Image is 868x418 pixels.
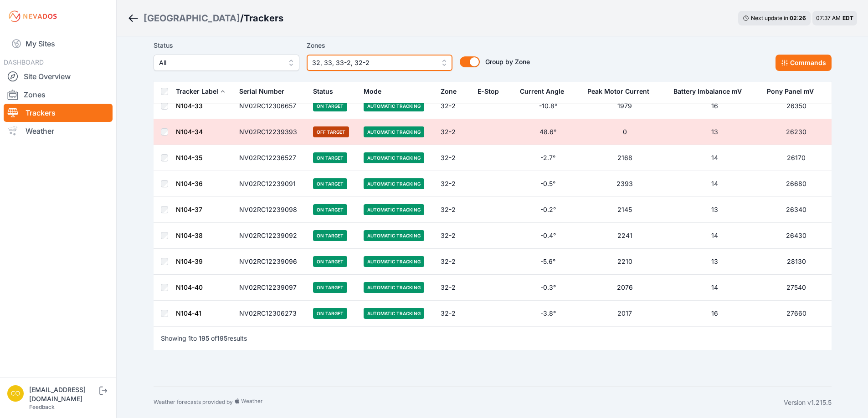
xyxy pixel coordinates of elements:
span: DASHBOARD [4,58,44,66]
button: Pony Panel mV [767,81,821,102]
div: Mode [364,87,381,96]
span: All [159,57,281,68]
td: 14 [668,275,761,301]
td: 28130 [761,249,832,275]
td: 2145 [582,197,668,223]
span: 07:37 AM [816,15,841,21]
td: NV02RC12239096 [234,249,308,275]
div: Current Angle [520,87,564,96]
a: Trackers [4,104,113,122]
label: Status [154,40,299,51]
td: 13 [668,249,761,275]
td: 1979 [582,93,668,119]
button: Tracker Label [176,81,226,102]
td: 2241 [582,223,668,249]
td: 2210 [582,249,668,275]
td: 26170 [761,145,832,171]
div: Serial Number [239,87,284,96]
td: -0.3° [514,275,581,301]
td: -5.6° [514,249,581,275]
h3: Trackers [244,12,283,25]
button: Status [313,81,340,102]
a: N104-41 [176,309,201,317]
td: 27540 [761,275,832,301]
a: N104-36 [176,180,203,187]
a: Feedback [29,403,55,410]
div: Status [313,87,333,96]
p: Showing to of results [161,334,247,343]
td: 26340 [761,197,832,223]
span: On Target [313,256,347,267]
td: 2076 [582,275,668,301]
span: Automatic Tracking [364,178,424,189]
td: 26230 [761,119,832,145]
a: My Sites [4,33,113,55]
div: Zone [441,87,457,96]
span: Next update in [751,15,788,21]
td: NV02RC12239098 [234,197,308,223]
td: NV02RC12306273 [234,301,308,327]
td: 0 [582,119,668,145]
td: -2.7° [514,145,581,171]
td: 32-2 [435,145,472,171]
span: 195 [217,334,227,342]
a: Site Overview [4,67,113,86]
div: Weather forecasts provided by [154,398,784,407]
span: Automatic Tracking [364,256,424,267]
a: N104-34 [176,128,203,136]
td: 2393 [582,171,668,197]
td: 48.6° [514,119,581,145]
span: Off Target [313,126,349,137]
span: On Target [313,230,347,241]
span: EDT [842,15,853,21]
span: / [240,12,244,25]
button: Current Angle [520,81,571,102]
td: 26680 [761,171,832,197]
td: -10.8° [514,93,581,119]
span: 195 [199,334,209,342]
div: Peak Motor Current [587,87,649,96]
a: N104-37 [176,206,202,213]
td: 32-2 [435,249,472,275]
span: On Target [313,204,347,215]
td: -0.2° [514,197,581,223]
td: 2017 [582,301,668,327]
button: Serial Number [239,81,292,102]
div: Battery Imbalance mV [673,87,742,96]
span: 1 [188,334,191,342]
a: Weather [4,122,113,140]
a: [GEOGRAPHIC_DATA] [144,12,240,25]
img: controlroomoperator@invenergy.com [7,385,24,402]
button: All [154,55,299,71]
button: E-Stop [478,81,506,102]
span: Automatic Tracking [364,152,424,163]
a: Zones [4,86,113,104]
td: NV02RC12306657 [234,93,308,119]
td: -0.5° [514,171,581,197]
td: -0.4° [514,223,581,249]
td: 13 [668,197,761,223]
label: Zones [307,40,452,51]
td: NV02RC12239091 [234,171,308,197]
span: On Target [313,152,347,163]
td: 32-2 [435,197,472,223]
td: NV02RC12239097 [234,275,308,301]
span: On Target [313,308,347,319]
td: 16 [668,93,761,119]
div: Tracker Label [176,87,218,96]
span: Automatic Tracking [364,101,424,111]
a: N104-35 [176,154,202,161]
span: On Target [313,101,347,111]
span: Automatic Tracking [364,230,424,241]
td: NV02RC12239092 [234,223,308,249]
a: N104-40 [176,283,203,291]
button: Peak Motor Current [587,81,657,102]
td: 26430 [761,223,832,249]
span: Automatic Tracking [364,308,424,319]
div: Pony Panel mV [767,87,814,96]
span: On Target [313,178,347,189]
a: N104-39 [176,257,203,265]
td: 14 [668,171,761,197]
span: Automatic Tracking [364,204,424,215]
